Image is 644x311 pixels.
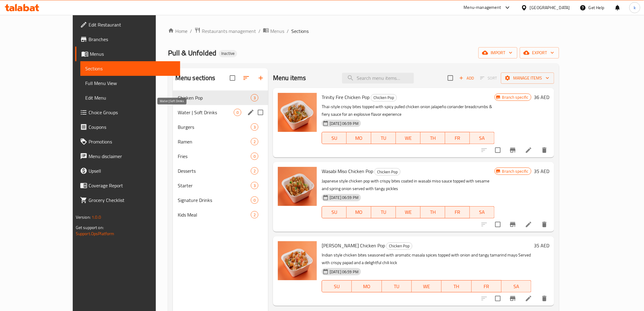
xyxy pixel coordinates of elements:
[263,27,284,35] a: Menus
[387,242,412,249] span: Chicken Pop
[520,47,559,58] button: export
[525,49,554,57] span: export
[239,71,254,85] span: Sort sections
[173,164,268,178] div: Desserts2
[384,282,409,291] span: TU
[506,143,520,157] button: Branch-specific-item
[354,282,379,291] span: MO
[258,27,261,35] li: /
[492,292,504,305] span: Select to update
[324,134,344,143] span: SU
[382,280,412,292] button: TU
[246,108,255,117] button: edit
[421,206,445,218] button: TH
[85,94,175,101] span: Edit Menu
[537,217,552,232] button: delete
[173,120,268,134] div: Burgers3
[89,36,175,43] span: Branches
[476,73,501,83] span: Select section first
[270,27,284,35] span: Menus
[234,110,241,115] span: 0
[349,134,369,143] span: MO
[278,93,317,132] img: Trinity Fire Chicken Pop
[327,195,361,200] span: [DATE] 06:59 PM
[322,103,495,118] p: Thai-style crispy bites topped with spicy pulled chicken onion jalapeño coriander breadcrumbs & f...
[173,178,268,193] div: Starter3
[80,61,180,76] a: Sections
[251,138,258,145] div: items
[525,295,532,302] a: Edit menu item
[492,218,504,231] span: Select to update
[251,183,258,189] span: 3
[534,241,549,250] h6: 35 AED
[371,132,396,144] button: TU
[457,73,476,83] button: Add
[194,27,256,35] a: Restaurants management
[80,76,180,90] a: Full Menu View
[85,80,175,87] span: Full Menu View
[501,72,554,84] button: Manage items
[89,167,175,175] span: Upsell
[483,49,513,57] span: import
[251,153,258,160] div: items
[444,282,469,291] span: TH
[226,72,239,84] span: Select all sections
[251,168,258,174] span: 2
[322,93,369,102] span: Trinity Fire Chicken Pop
[445,132,470,144] button: FR
[530,4,570,11] div: [GEOGRAPHIC_DATA]
[442,280,471,292] button: TH
[76,213,91,221] span: Version:
[342,73,414,83] input: search
[504,282,529,291] span: SA
[89,21,175,28] span: Edit Restaurant
[324,208,344,217] span: SU
[190,27,192,35] li: /
[219,51,237,56] span: Inactive
[76,224,104,231] span: Get support on:
[90,50,175,58] span: Menus
[421,132,445,144] button: TH
[525,221,532,228] a: Edit menu item
[374,208,394,217] span: TU
[457,73,476,83] span: Add item
[251,123,258,131] div: items
[173,193,268,207] div: Signature Drinks0
[500,168,531,174] span: Branch specific
[327,269,361,275] span: [DATE] 06:59 PM
[178,94,251,101] span: Chicken Pop
[396,132,421,144] button: WE
[175,73,215,83] h2: Menu sections
[178,211,251,218] span: Kids Meal
[234,109,241,116] div: items
[178,182,251,189] span: Starter
[534,167,549,175] h6: 35 AED
[506,74,549,82] span: Manage items
[173,90,268,105] div: Chicken Pop3
[472,134,492,143] span: SA
[89,123,175,131] span: Coupons
[347,206,371,218] button: MO
[506,291,520,306] button: Branch-specific-item
[371,94,397,101] span: Chicken Pop
[386,242,412,250] div: Chicken Pop
[178,167,251,175] div: Desserts
[398,134,418,143] span: WE
[75,120,180,134] a: Coupons
[398,208,418,217] span: WE
[322,251,531,267] p: Indian style chicken bites seasoned with aromatic masala spices topped with onion and tangy tamar...
[634,4,636,11] span: k
[278,241,317,280] img: Masala Tamarind Chicken Pop
[89,196,175,204] span: Grocery Checklist
[478,47,517,58] button: import
[322,241,385,250] span: [PERSON_NAME] Chicken Pop
[75,134,180,149] a: Promotions
[374,168,401,175] div: Chicken Pop
[178,153,251,160] span: Fries
[448,134,467,143] span: FR
[89,153,175,160] span: Menu disclaimer
[324,282,349,291] span: SU
[251,182,258,189] div: items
